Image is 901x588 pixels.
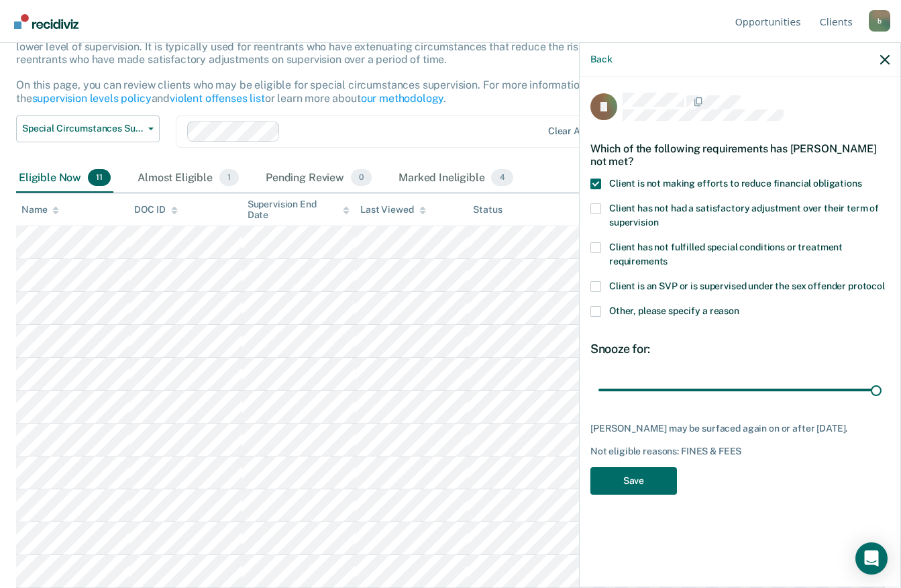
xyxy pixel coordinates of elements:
span: 0 [351,169,372,187]
span: Client is not making efforts to reduce financial obligations [609,178,862,189]
div: Pending Review [263,164,374,193]
div: b [869,10,890,32]
div: Last Viewed [360,204,425,215]
div: Supervision End Date [248,199,350,222]
a: our methodology [361,92,444,105]
div: Status [473,204,502,215]
span: Client has not fulfilled special conditions or treatment requirements [609,242,843,266]
span: Client has not had a satisfactory adjustment over their term of supervision [609,203,879,228]
div: Snooze for: [590,342,890,356]
div: Which of the following requirements has [PERSON_NAME] not met? [590,132,890,179]
span: Special Circumstances Supervision [22,123,143,134]
button: Back [590,54,612,65]
div: Name [21,204,59,215]
div: DOC ID [134,204,177,215]
div: Marked Ineligible [396,164,516,193]
span: 11 [88,169,111,187]
p: Special circumstances supervision allows reentrants who are not eligible for traditional administ... [16,28,675,105]
a: violent offenses list [170,92,265,105]
img: Recidiviz [14,14,78,29]
a: supervision levels policy [32,92,152,105]
span: Other, please specify a reason [609,305,739,316]
span: Client is an SVP or is supervised under the sex offender protocol [609,281,885,291]
div: Not eligible reasons: FINES & FEES [590,446,890,457]
div: Open Intercom Messenger [855,542,888,575]
button: Save [590,467,677,495]
button: Profile dropdown button [869,10,890,32]
div: Clear agents [548,126,605,137]
div: Almost Eligible [135,164,242,193]
span: 1 [219,169,239,187]
span: 4 [491,169,513,187]
div: [PERSON_NAME] may be surfaced again on or after [DATE]. [590,423,890,434]
div: Eligible Now [16,164,113,193]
